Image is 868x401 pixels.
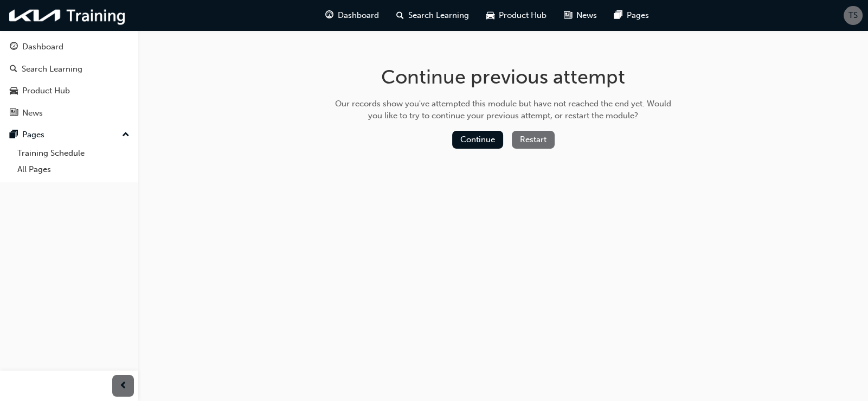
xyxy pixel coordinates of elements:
img: kia-training [5,4,130,27]
button: DashboardSearch LearningProduct HubNews [4,35,134,125]
span: pages-icon [614,9,622,22]
span: car-icon [10,86,18,96]
div: Pages [22,129,44,141]
span: up-icon [122,128,130,142]
h1: Continue previous attempt [331,65,675,89]
div: Our records show you've attempted this module but have not reached the end yet. Would you like to... [331,98,675,122]
span: search-icon [10,65,17,74]
div: Search Learning [22,63,82,75]
span: guage-icon [325,9,333,22]
div: Dashboard [22,41,63,53]
button: Pages [4,125,134,145]
a: car-iconProduct Hub [478,4,555,27]
span: news-icon [564,9,572,22]
a: guage-iconDashboard [317,4,388,27]
a: Training Schedule [13,145,134,162]
a: Product Hub [4,81,134,101]
div: Product Hub [22,85,70,97]
span: guage-icon [10,42,18,52]
span: Pages [627,9,649,22]
a: Dashboard [4,37,134,57]
span: news-icon [10,109,18,118]
span: car-icon [486,9,494,22]
span: Product Hub [499,9,546,22]
span: TS [848,9,858,22]
a: News [4,103,134,123]
button: Restart [512,131,555,149]
a: All Pages [13,161,134,178]
span: News [576,9,597,22]
span: Dashboard [338,9,379,22]
button: Continue [452,131,503,149]
span: prev-icon [119,379,127,393]
span: search-icon [396,9,404,22]
span: Search Learning [408,9,469,22]
a: search-iconSearch Learning [388,4,478,27]
a: pages-iconPages [606,4,658,27]
div: News [22,107,43,119]
button: TS [844,6,863,25]
a: Search Learning [4,59,134,79]
span: pages-icon [10,130,18,140]
a: news-iconNews [555,4,606,27]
